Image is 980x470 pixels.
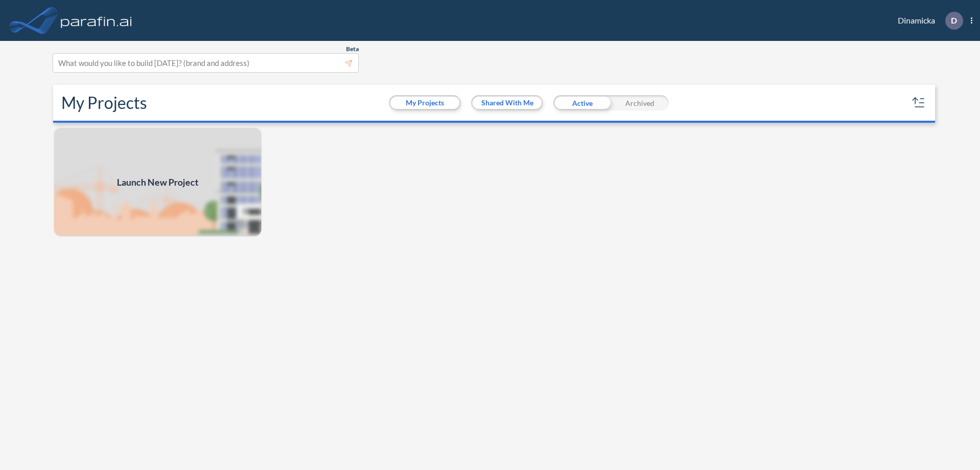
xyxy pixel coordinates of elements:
[117,175,199,189] span: Launch New Project
[59,10,134,31] img: logo
[53,127,262,237] img: add
[911,95,927,111] button: sort
[473,97,542,109] button: Shared With Me
[611,95,669,110] div: Archived
[951,16,957,25] p: D
[553,95,611,110] div: Active
[61,93,147,113] h2: My Projects
[883,12,972,30] div: Dinamicka
[346,45,359,53] span: Beta
[53,127,262,237] a: Launch New Project
[390,97,459,109] button: My Projects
